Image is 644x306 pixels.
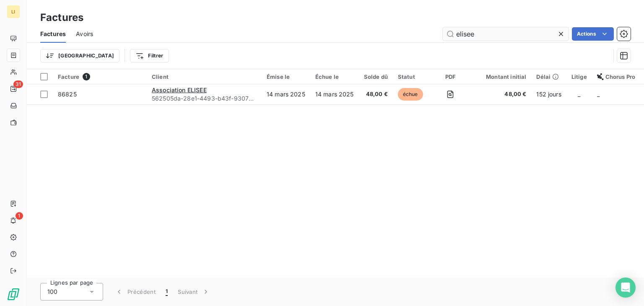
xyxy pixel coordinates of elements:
span: 1 [16,212,23,220]
span: _ [597,91,600,98]
button: Précédent [110,283,161,301]
span: 562505da-28e1-4493-b43f-93072cddc1c1 [152,94,257,103]
div: Échue le [315,73,354,80]
div: Solde dû [364,73,388,80]
span: Facture [58,73,79,80]
span: 1 [83,73,90,80]
button: Suivant [173,283,215,301]
span: 31 [13,80,23,88]
div: Montant initial [476,73,526,80]
div: Émise le [267,73,305,80]
div: Statut [398,73,425,80]
span: _ [578,91,580,98]
span: 1 [166,288,168,296]
div: Client [152,73,257,80]
h3: Factures [40,10,83,25]
div: LI [7,5,20,18]
span: 86825 [58,91,77,98]
div: Délai [536,73,561,80]
div: Open Intercom Messenger [615,277,636,298]
div: PDF [435,73,466,80]
span: 48,00 € [364,90,388,99]
button: 1 [161,283,173,301]
div: Litige [571,73,587,80]
span: 48,00 € [476,90,526,99]
button: Filtrer [130,49,169,62]
span: échue [398,88,423,101]
td: 14 mars 2025 [262,84,310,104]
span: 100 [47,288,57,296]
button: [GEOGRAPHIC_DATA] [40,49,119,62]
td: 152 jours [531,84,566,104]
span: Factures [40,30,66,38]
button: Actions [572,27,614,41]
input: Rechercher [443,27,569,41]
span: Avoirs [76,30,93,38]
td: 14 mars 2025 [310,84,359,104]
img: Logo LeanPay [7,288,20,301]
a: 31 [7,82,20,96]
span: Association ELISEE [152,86,207,93]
